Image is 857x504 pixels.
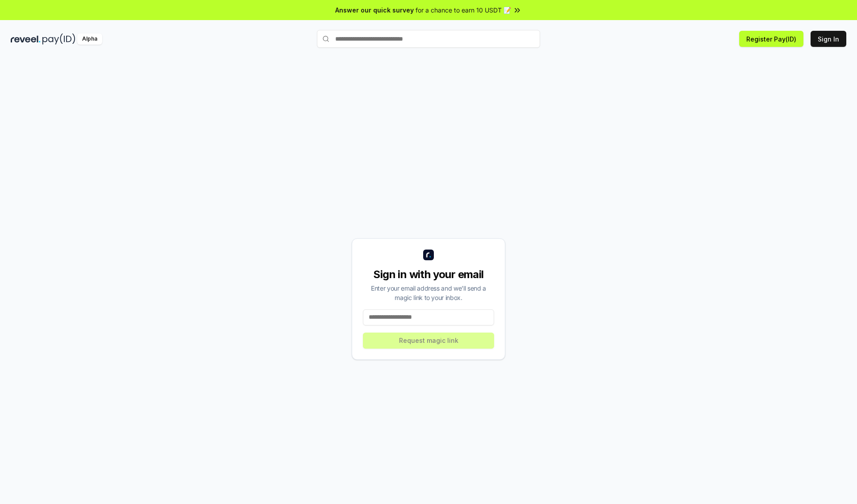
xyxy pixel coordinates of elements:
button: Register Pay(ID) [739,31,803,47]
button: Sign In [811,31,846,47]
img: pay_id [42,33,75,45]
span: Answer our quick survey [335,5,414,15]
img: reveel_dark [11,33,41,45]
div: Enter your email address and we’ll send a magic link to your inbox. [363,283,494,302]
img: logo_small [423,250,434,260]
div: Alpha [77,33,102,45]
span: for a chance to earn 10 USDT 📝 [416,5,511,15]
div: Sign in with your email [363,267,494,282]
